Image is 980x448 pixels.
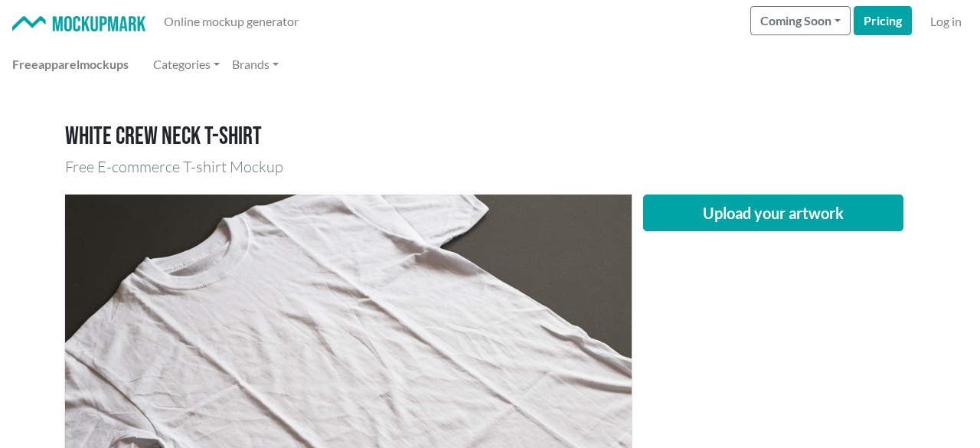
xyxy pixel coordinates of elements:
a: Categories [147,49,226,80]
a: Pricing [854,6,912,35]
a: Brands [226,49,285,80]
h1: White crew neck T-shirt [65,123,915,152]
a: Freeapparelmockups [6,49,135,80]
button: Coming Soon [750,6,851,35]
span: apparel [38,57,80,71]
a: Online mockup generator [158,6,305,37]
h3: Free E-commerce T-shirt Mockup [65,158,915,176]
button: Upload your artwork [643,195,903,231]
a: Log in [924,6,968,37]
img: Mockup Mark [12,16,145,32]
